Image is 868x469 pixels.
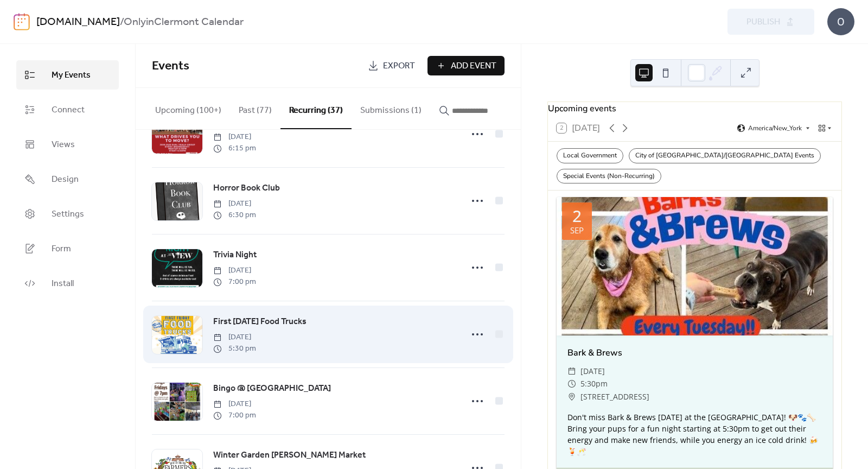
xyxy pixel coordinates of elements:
div: O [827,8,854,35]
span: Trivia Night [213,249,257,262]
button: Submissions (1) [352,88,430,128]
a: Winter Garden [PERSON_NAME] Market [213,448,366,462]
span: Bingo @ [GEOGRAPHIC_DATA] [213,382,331,395]
a: [DOMAIN_NAME] [36,12,120,33]
button: Upcoming (100+) [146,88,230,128]
span: Add Event [451,60,496,73]
div: 2 [572,208,582,224]
div: City of [GEOGRAPHIC_DATA]/[GEOGRAPHIC_DATA] Events [629,148,821,163]
span: Horror Book Club [213,182,280,195]
span: [DATE] [213,265,256,276]
a: Views [16,130,119,159]
span: Events [152,54,189,78]
span: America/New_York [748,125,802,131]
div: Local Government [557,148,623,163]
span: First [DATE] Food Trucks [213,315,307,328]
span: Design [52,173,79,186]
div: ​ [567,365,576,378]
span: 6:15 pm [213,143,256,154]
div: Special Events (Non-Recurring) [557,169,661,184]
span: [DATE] [213,198,256,210]
span: 7:00 pm [213,410,256,421]
a: Trivia Night [213,248,257,262]
span: Settings [52,208,84,221]
span: 7:00 pm [213,276,256,288]
span: Connect [52,104,85,117]
span: Export [383,60,415,73]
span: Views [52,138,75,151]
a: Horror Book Club [213,181,280,195]
span: Install [52,277,74,290]
a: Connect [16,95,119,124]
a: First [DATE] Food Trucks [213,315,307,329]
span: [DATE] [580,365,605,378]
a: Export [360,56,423,75]
div: ​ [567,390,576,403]
span: [DATE] [213,398,256,410]
b: / [120,12,124,33]
span: [STREET_ADDRESS] [580,390,649,403]
div: Sep [570,226,584,234]
button: Past (77) [230,88,280,128]
a: Bingo @ [GEOGRAPHIC_DATA] [213,382,331,396]
div: Bark & Brews [557,346,833,359]
div: ​ [567,377,576,390]
span: Form [52,243,71,256]
div: Don't miss Bark & Brews [DATE] at the [GEOGRAPHIC_DATA]! 🐶🐾🦴 Bring your pups for a fun night star... [557,411,833,457]
span: [DATE] [213,131,256,143]
a: Settings [16,199,119,229]
b: OnlyinClermont Calendar [124,12,244,33]
span: 5:30pm [580,377,608,390]
span: My Events [52,69,91,82]
a: Form [16,234,119,263]
button: Recurring (37) [280,88,352,129]
img: logo [14,13,30,30]
span: [DATE] [213,332,256,343]
a: Install [16,269,119,298]
span: 6:30 pm [213,210,256,221]
button: Add Event [427,56,505,75]
span: Winter Garden [PERSON_NAME] Market [213,449,366,462]
span: 5:30 pm [213,343,256,354]
a: Design [16,164,119,194]
a: My Events [16,60,119,90]
div: Upcoming events [548,102,841,115]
